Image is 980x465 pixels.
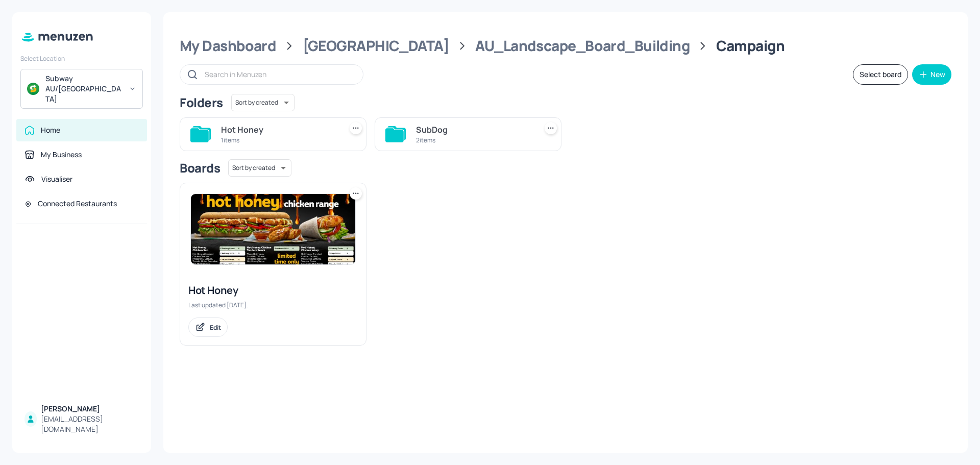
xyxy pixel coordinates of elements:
[188,301,358,309] div: Last updated [DATE].
[416,124,532,136] div: SubDog
[191,194,355,264] img: 2025-09-22-1758504828165cbunwe7vism.jpeg
[41,150,82,160] div: My Business
[27,83,39,95] img: avatar
[180,94,223,111] div: Folders
[912,64,951,85] button: New
[303,37,449,55] div: [GEOGRAPHIC_DATA]
[41,414,139,434] div: [EMAIL_ADDRESS][DOMAIN_NAME]
[180,160,220,176] div: Boards
[188,283,358,298] div: Hot Honey
[231,92,295,113] div: Sort by created
[20,54,143,63] div: Select Location
[475,37,690,55] div: AU_Landscape_Board_Building
[41,174,72,184] div: Visualiser
[716,37,785,55] div: Campaign
[45,74,122,104] div: Subway AU/[GEOGRAPHIC_DATA]
[221,136,337,144] div: 1 items
[180,37,276,55] div: My Dashboard
[416,136,532,144] div: 2 items
[228,158,291,178] div: Sort by created
[853,64,908,85] button: Select board
[38,199,117,209] div: Connected Restaurants
[221,124,337,136] div: Hot Honey
[930,71,945,78] div: New
[41,404,139,414] div: [PERSON_NAME]
[210,323,221,332] div: Edit
[205,67,353,82] input: Search in Menuzen
[41,125,60,135] div: Home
